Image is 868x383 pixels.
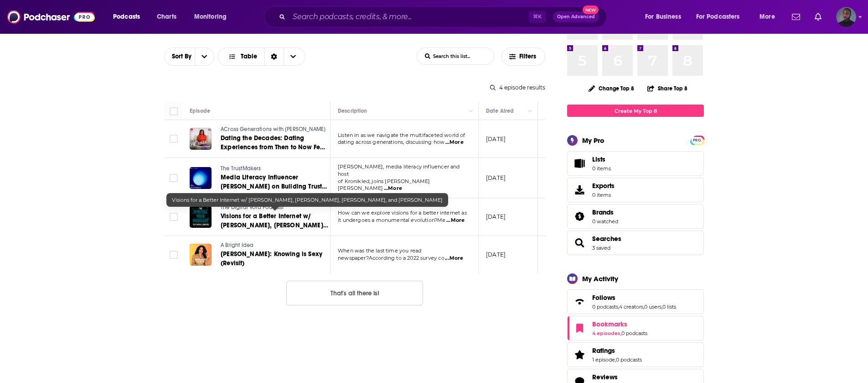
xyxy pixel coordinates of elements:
span: ...More [445,139,464,146]
button: open menu [107,10,152,24]
span: Bookmarks [592,320,627,328]
span: How can we explore visions for a better internet as [338,210,467,216]
span: Toggle select row [170,213,178,221]
a: ACross Generations with [PERSON_NAME] [221,126,329,134]
span: Dating the Decades: Dating Experiences from Then to Now Feat. Ms. [PERSON_NAME] and [PERSON_NAME] [221,134,328,169]
a: 1 episode [592,357,615,363]
span: [PERSON_NAME]: Knowing is Sexy (Revisit) [221,250,322,267]
p: [DATE] [486,251,506,258]
span: For Podcasters [696,10,740,23]
span: Reviews [592,373,618,381]
span: , [620,330,621,336]
span: Ratings [592,346,615,355]
button: Show profile menu [836,7,856,27]
button: open menu [188,10,238,24]
span: Follows [567,289,704,314]
span: A Bright Idea [221,242,253,248]
span: of Kronikled, joins [PERSON_NAME] [PERSON_NAME] [338,178,430,192]
a: 0 lists [662,304,676,310]
a: Show notifications dropdown [788,9,804,25]
span: Brands [592,208,614,216]
a: [PERSON_NAME]: Knowing is Sexy (Revisit) [221,250,329,268]
span: Open Advanced [557,15,595,19]
span: 0 items [592,165,611,172]
span: Podcasts [113,10,140,23]
button: Column Actions [465,106,476,117]
span: Table [241,53,257,60]
span: The Digital Void Podcast [221,204,284,210]
p: [DATE] [486,135,506,143]
span: ...More [446,217,465,224]
span: it undergoes a monumental evolution?Me [338,217,446,223]
img: Podchaser - Follow, Share and Rate Podcasts [7,8,95,26]
a: Media Literacy Influencer [PERSON_NAME] on Building Trust Through Transparency [221,173,329,191]
span: Bookmarks [567,316,704,341]
span: , [661,304,662,310]
a: Charts [151,10,182,24]
span: Exports [592,182,615,190]
a: Searches [592,235,621,243]
button: open menu [165,53,195,60]
div: Episode [190,105,210,116]
button: Change Top 8 [583,83,640,94]
a: 4 creators [619,304,643,310]
span: ...More [384,185,402,192]
div: Description [338,105,367,116]
a: Follows [592,294,676,302]
h2: Choose List sort [164,47,214,66]
img: User Profile [836,7,856,27]
span: Charts [157,10,176,23]
a: Follows [570,295,589,308]
span: Ratings [567,342,704,367]
span: ACross Generations with [PERSON_NAME] [221,126,325,132]
a: Brands [570,210,589,223]
p: [DATE] [486,174,506,182]
a: Create My Top 8 [567,105,704,117]
span: Toggle select row [170,251,178,259]
span: 0 items [592,192,615,198]
span: dating across generations, discussing how [338,139,444,145]
span: newspaper?According to a 2022 survey co [338,255,444,261]
span: Sort By [165,53,195,60]
span: [PERSON_NAME], media literacy influencer and host [338,163,460,177]
span: , [615,357,616,363]
a: Dating the Decades: Dating Experiences from Then to Now Feat. Ms. [PERSON_NAME] and [PERSON_NAME] [221,134,329,152]
span: Visions for a Better Internet w/ [PERSON_NAME], [PERSON_NAME], [PERSON_NAME], and [PERSON_NAME] [172,197,443,203]
a: PRO [692,136,703,143]
a: Searches [570,236,589,249]
div: My Activity [582,274,618,283]
div: Sort Direction [264,48,284,65]
a: 4 episodes [592,330,620,336]
a: Show notifications dropdown [811,9,825,25]
span: ...More [445,255,463,262]
button: Open AdvancedNew [553,11,599,22]
input: Search podcasts, credits, & more... [289,10,529,24]
span: Follows [592,294,615,302]
span: The TrustMakers [221,165,261,172]
a: 3 saved [592,245,610,251]
a: The TrustMakers [221,165,329,173]
span: Lists [592,155,611,163]
a: The Digital Void Podcast [221,204,329,212]
span: , [643,304,644,310]
a: Bookmarks [570,322,589,335]
button: open menu [639,10,692,24]
span: , [618,304,619,310]
span: Brands [567,204,704,229]
a: 0 watched [592,218,618,225]
span: Searches [567,231,704,255]
button: Nothing here. [286,281,423,305]
span: Listen in as we navigate the multifaceted world of [338,132,465,138]
span: Filters [519,53,537,60]
a: 0 podcasts [616,357,642,363]
span: Logged in as jarryd.boyd [836,7,856,27]
span: Exports [570,184,589,196]
button: Share Top 8 [647,79,688,97]
button: open menu [690,10,753,24]
a: Bookmarks [592,320,647,328]
button: open menu [195,48,214,65]
button: Filters [501,47,545,66]
a: Lists [567,151,704,176]
button: Choose View [218,47,305,66]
